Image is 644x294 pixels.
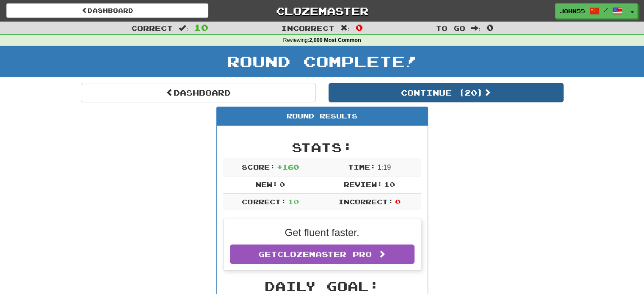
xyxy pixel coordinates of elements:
[277,250,372,259] span: Clozemaster Pro
[230,245,415,264] a: GetClozemaster Pro
[329,83,564,102] button: Continue (20)
[6,3,208,18] a: Dashboard
[81,83,316,102] a: Dashboard
[3,53,641,70] h1: Round Complete!
[344,180,382,188] span: Review:
[217,107,428,126] div: Round Results
[242,163,275,171] span: Score:
[256,180,278,188] span: New:
[221,3,423,18] a: Clozemaster
[223,279,421,293] h2: Daily Goal:
[471,25,481,32] span: :
[560,7,585,15] span: john55
[223,140,421,154] h2: Stats:
[288,198,299,206] span: 10
[230,225,415,240] p: Get fluent faster.
[281,24,334,32] span: Incorrect
[277,163,299,171] span: + 160
[338,198,393,206] span: Incorrect:
[378,164,391,171] span: 1 : 19
[356,22,363,33] span: 0
[395,198,401,206] span: 0
[279,180,285,188] span: 0
[604,7,608,13] span: /
[340,25,350,32] span: :
[348,163,376,171] span: Time:
[131,24,173,32] span: Correct
[194,22,208,33] span: 10
[179,25,188,32] span: :
[309,37,361,43] strong: 2,000 Most Common
[555,3,627,19] a: john55 /
[436,24,465,32] span: To go
[486,22,494,33] span: 0
[384,180,395,188] span: 10
[242,198,286,206] span: Correct:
